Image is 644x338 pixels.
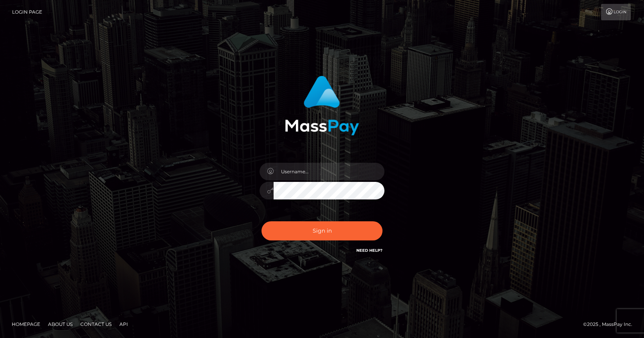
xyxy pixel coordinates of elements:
[262,221,382,240] button: Sign in
[601,4,631,20] a: Login
[285,76,359,135] img: MassPay Login
[9,318,43,330] a: Homepage
[12,4,42,20] a: Login Page
[356,248,382,253] a: Need Help?
[583,320,638,329] div: © 2025 , MassPay Inc.
[116,318,131,330] a: API
[45,318,76,330] a: About Us
[77,318,115,330] a: Contact Us
[274,163,384,180] input: Username...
